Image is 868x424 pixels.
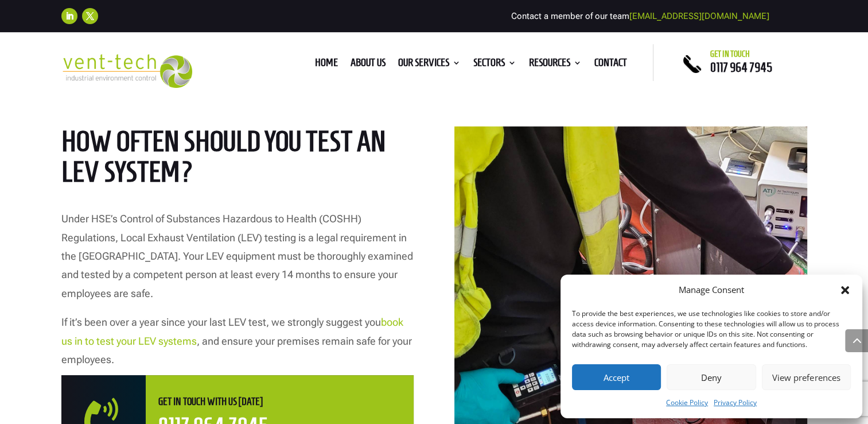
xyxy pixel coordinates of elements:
a: Our Services [398,59,461,71]
a: Cookie Policy [666,396,708,410]
img: 2023-09-27T08_35_16.549ZVENT-TECH---Clear-background [61,54,193,88]
div: Manage Consent [679,283,744,297]
button: Deny [667,364,756,390]
p: If it’s been over a year since your last LEV test, we strongly suggest you , and ensure your prem... [61,313,414,369]
a: Sectors [473,59,516,71]
p: Under HSE’s Control of Substances Hazardous to Health (COSHH) Regulations, Local Exhaust Ventilat... [61,210,414,313]
a: [EMAIL_ADDRESS][DOMAIN_NAME] [629,11,769,21]
a: Follow on LinkedIn [61,8,77,24]
div: Close dialog [839,284,851,296]
a: Follow on X [82,8,98,24]
button: Accept [572,364,661,390]
span: Contact a member of our team [511,11,769,21]
a: book us in to test your LEV systems [61,316,403,346]
a: Privacy Policy [714,396,757,410]
a: 0117 964 7945 [710,60,772,74]
a: About us [351,59,386,71]
h2: How Often Should You Test an LEV System? [61,126,414,192]
a: Resources [529,59,582,71]
a: Home [315,59,338,71]
div: To provide the best experiences, we use technologies like cookies to store and/or access device i... [572,309,850,350]
span: Get in touch [710,49,750,59]
span: Get in touch with us [DATE] [158,396,263,407]
button: View preferences [762,364,851,390]
a: Contact [594,59,627,71]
